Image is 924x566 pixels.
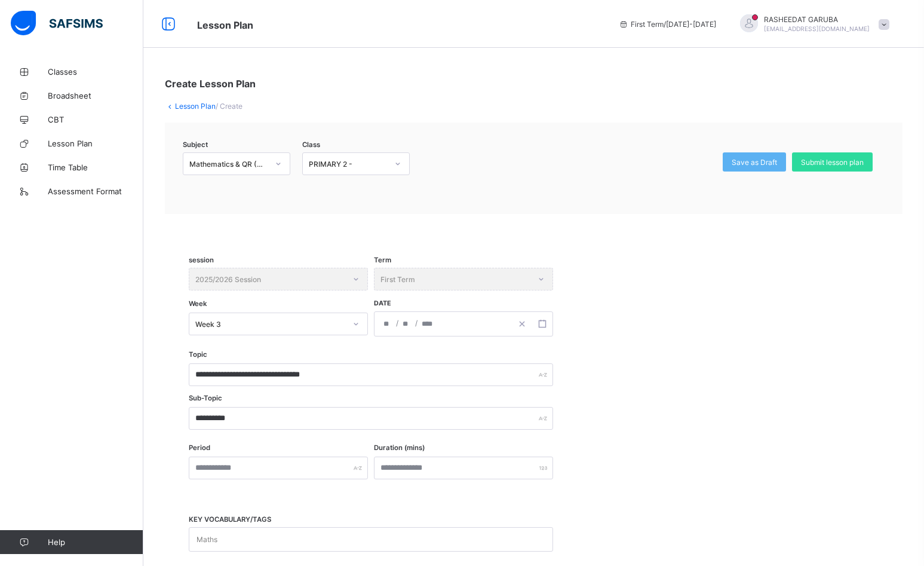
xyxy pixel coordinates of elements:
[11,11,103,36] img: safsims
[175,102,216,111] a: Lesson Plan
[414,318,419,328] span: /
[728,14,895,34] div: RASHEEDATGARUBA
[216,102,242,111] span: / Create
[197,19,253,31] span: Lesson Plan
[374,299,391,307] span: Date
[195,320,346,329] div: Week 3
[374,256,391,264] span: Term
[48,186,143,196] span: Assessment Format
[374,443,425,452] label: Duration (mins)
[48,537,143,547] span: Help
[189,160,268,169] div: Mathematics & QR (MQR)
[197,528,217,551] div: Maths
[48,67,143,77] span: Classes
[189,350,207,359] label: Topic
[183,140,208,149] span: Subject
[165,78,256,90] span: Create Lesson Plan
[732,158,777,167] span: Save as Draft
[189,443,210,452] label: Period
[302,140,320,149] span: Class
[619,20,716,29] span: session/term information
[189,256,214,264] span: session
[48,163,143,172] span: Time Table
[801,158,864,167] span: Submit lesson plan
[189,299,207,308] span: Week
[48,115,143,124] span: CBT
[764,15,870,24] span: RASHEEDAT GARUBA
[395,318,400,328] span: /
[189,515,271,524] span: KEY VOCABULARY/TAGS
[48,139,143,148] span: Lesson Plan
[764,25,870,32] span: [EMAIL_ADDRESS][DOMAIN_NAME]
[48,91,143,100] span: Broadsheet
[309,160,388,169] div: PRIMARY 2 -
[189,394,222,402] label: Sub-Topic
